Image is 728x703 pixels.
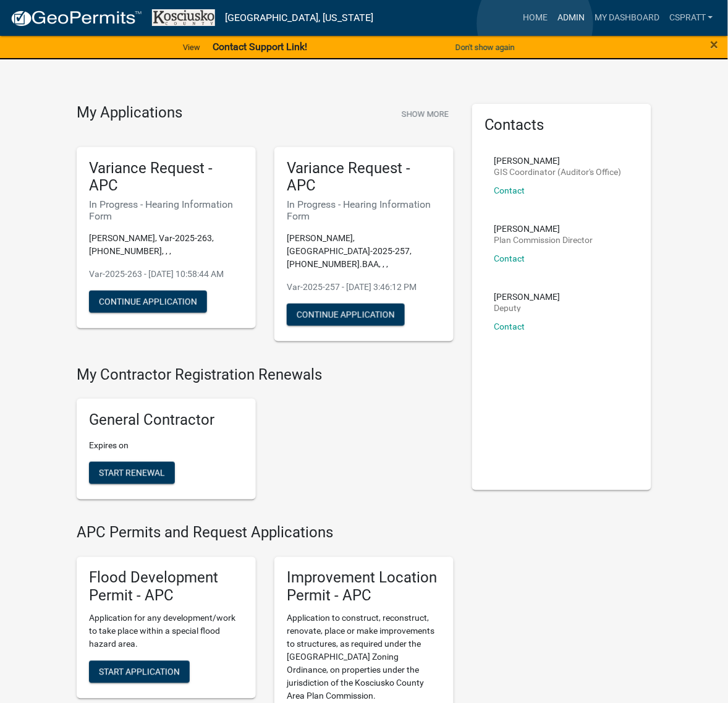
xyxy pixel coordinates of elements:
[89,439,243,452] p: Expires on
[213,41,307,53] strong: Contact Support Link!
[89,612,243,651] p: Application for any development/work to take place within a special flood hazard area.
[552,6,590,30] a: Admin
[89,411,243,429] h5: General Contractor
[494,224,593,233] p: [PERSON_NAME]
[89,160,243,195] h5: Variance Request - APC
[494,304,561,312] p: Deputy
[89,198,243,222] h6: In Progress - Hearing Information Form
[287,304,405,326] button: Continue Application
[397,104,454,124] button: Show More
[99,667,180,677] span: Start Application
[711,37,719,52] button: Close
[77,366,454,384] h4: My Contractor Registration Renewals
[89,462,175,484] button: Start Renewal
[287,612,441,703] p: Application to construct, reconstruct, renovate, place or make improvements to structures, as req...
[225,7,373,28] a: [GEOGRAPHIC_DATA], [US_STATE]
[287,232,441,271] p: [PERSON_NAME], [GEOGRAPHIC_DATA]-2025-257, [PHONE_NUMBER].BAA, , ,
[494,168,622,176] p: GIS Coordinator (Auditor's Office)
[494,254,525,263] a: Contact
[494,292,561,301] p: [PERSON_NAME]
[287,281,441,294] p: Var-2025-257 - [DATE] 3:46:12 PM
[494,322,525,331] a: Contact
[89,291,207,313] button: Continue Application
[77,366,454,509] wm-registration-list-section: My Contractor Registration Renewals
[711,36,719,53] span: ×
[77,104,182,122] h4: My Applications
[590,6,664,30] a: My Dashboard
[664,6,718,30] a: cspratt
[287,198,441,222] h6: In Progress - Hearing Information Form
[89,661,190,683] button: Start Application
[287,160,441,195] h5: Variance Request - APC
[178,37,205,58] a: View
[494,185,525,195] a: Contact
[287,569,441,605] h5: Improvement Location Permit - APC
[494,236,593,244] p: Plan Commission Director
[518,6,552,30] a: Home
[77,524,454,542] h4: APC Permits and Request Applications
[152,9,215,26] img: Kosciusko County, Indiana
[451,37,520,58] button: Don't show again
[485,116,639,134] h5: Contacts
[494,156,622,165] p: [PERSON_NAME]
[99,468,165,478] span: Start Renewal
[89,268,243,281] p: Var-2025-263 - [DATE] 10:58:44 AM
[89,232,243,258] p: [PERSON_NAME], Var-2025-263, [PHONE_NUMBER], , ,
[89,569,243,605] h5: Flood Development Permit - APC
